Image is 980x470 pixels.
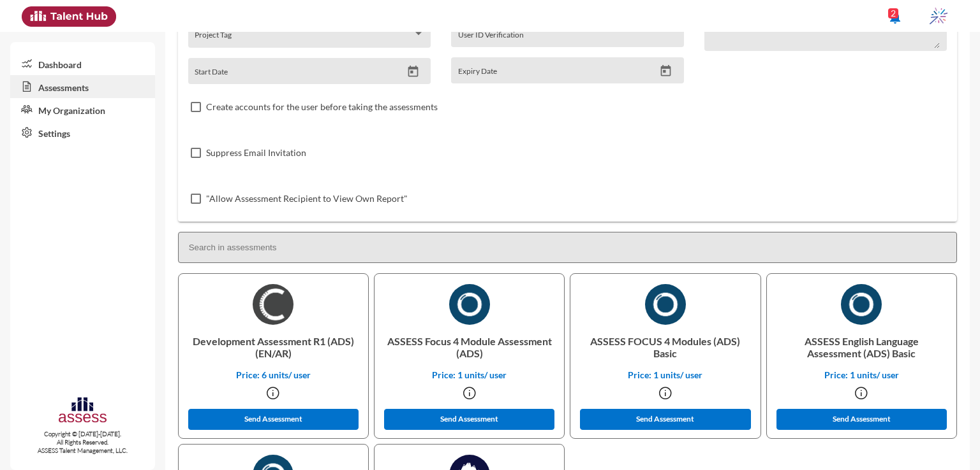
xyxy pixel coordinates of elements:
[10,75,155,98] a: Assessments
[655,64,677,78] button: Open calendar
[581,325,750,369] p: ASSESS FOCUS 4 Modules (ADS) Basic
[206,99,438,115] span: Create accounts for the user before taking the assessments
[888,8,898,18] div: 2
[887,10,903,25] mat-icon: notifications
[402,65,424,78] button: Open calendar
[777,369,946,380] p: Price: 1 units/ user
[206,191,408,206] span: "Allow Assessment Recipient to View Own Report"
[580,409,751,430] button: Send Assessment
[189,369,358,380] p: Price: 6 units/ user
[10,121,155,144] a: Settings
[385,325,554,369] p: ASSESS Focus 4 Module Assessment (ADS)
[10,98,155,121] a: My Organization
[188,409,359,430] button: Send Assessment
[57,395,108,427] img: assesscompany-logo.png
[189,325,358,369] p: Development Assessment R1 (ADS) (EN/AR)
[385,369,554,380] p: Price: 1 units/ user
[581,369,750,380] p: Price: 1 units/ user
[777,325,946,369] p: ASSESS English Language Assessment (ADS) Basic
[206,145,306,160] span: Suppress Email Invitation
[384,409,555,430] button: Send Assessment
[10,430,155,455] p: Copyright © [DATE]-[DATE]. All Rights Reserved. ASSESS Talent Management, LLC.
[776,409,947,430] button: Send Assessment
[178,232,957,263] input: Search in assessments
[10,52,155,75] a: Dashboard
